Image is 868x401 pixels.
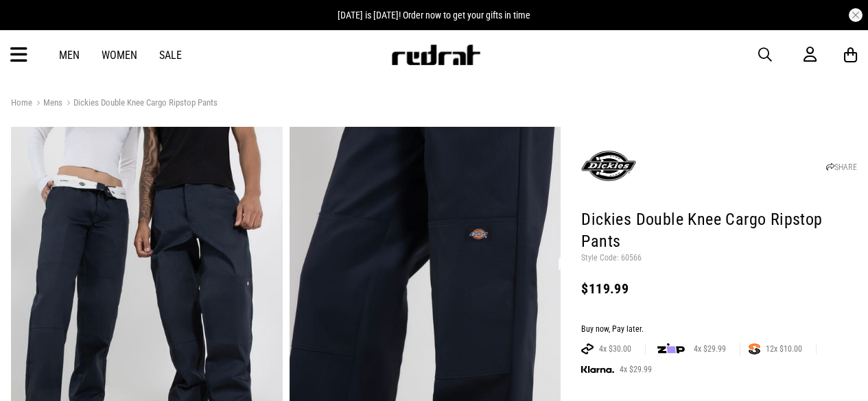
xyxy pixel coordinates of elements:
p: Style Code: 60566 [581,253,857,264]
span: 4x $29.99 [614,364,657,375]
img: Redrat logo [390,45,481,65]
img: zip [657,342,685,356]
div: Buy now, Pay later. [581,324,857,335]
span: 4x $29.99 [688,343,731,354]
a: Women [102,49,137,62]
a: Dickies Double Knee Cargo Ripstop Pants [62,97,218,110]
span: 12x $10.00 [760,343,808,354]
a: SHARE [826,162,857,172]
a: Mens [32,97,62,110]
a: Home [11,97,32,108]
span: [DATE] is [DATE]! Order now to get your gifts in time [338,10,530,21]
img: KLARNA [581,366,614,374]
span: 4x $30.00 [594,343,637,354]
a: Men [59,49,80,62]
div: $119.99 [581,280,857,297]
a: Sale [159,49,182,62]
img: SPLITPAY [749,343,760,354]
img: Dickies [581,138,636,193]
img: AFTERPAY [581,343,594,354]
h1: Dickies Double Knee Cargo Ripstop Pants [581,209,857,253]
